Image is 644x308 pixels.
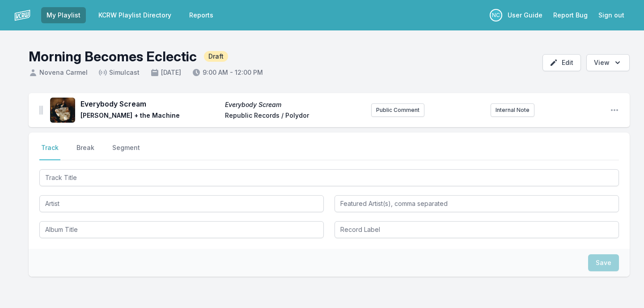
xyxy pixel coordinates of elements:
a: Report Bug [548,7,593,23]
span: Everybody Scream [80,98,220,109]
button: Segment [110,143,142,160]
a: KCRW Playlist Directory [93,7,177,23]
button: Internal Note [491,103,534,117]
span: [PERSON_NAME] + the Machine [80,111,220,122]
input: Artist [39,195,324,212]
input: Record Label [335,221,619,238]
img: Drag Handle [39,106,43,115]
input: Featured Artist(s), comma separated [335,195,619,212]
a: Reports [184,7,219,23]
span: 9:00 AM - 12:00 PM [192,68,263,77]
img: logo-white-87cec1fa9cbef997252546196dc51331.png [14,7,30,23]
span: Draft [204,51,228,62]
button: Save [588,254,619,271]
a: My Playlist [41,7,86,23]
input: Track Title [39,169,619,186]
input: Album Title [39,221,324,238]
img: Everybody Scream [50,98,75,123]
button: Break [75,143,96,160]
button: Open playlist item options [610,106,619,115]
span: Everybody Scream [225,100,364,109]
button: Edit [542,54,581,71]
button: Track [39,143,60,160]
a: User Guide [502,7,548,23]
span: Republic Records / Polydor [225,111,364,122]
p: Novena Carmel [490,9,502,21]
span: Novena Carmel [29,68,88,77]
button: Public Comment [371,103,424,117]
h1: Morning Becomes Eclectic [29,48,197,64]
button: Sign out [593,7,630,23]
span: Simulcast [98,68,140,77]
button: Open options [586,54,630,71]
span: [DATE] [150,68,181,77]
